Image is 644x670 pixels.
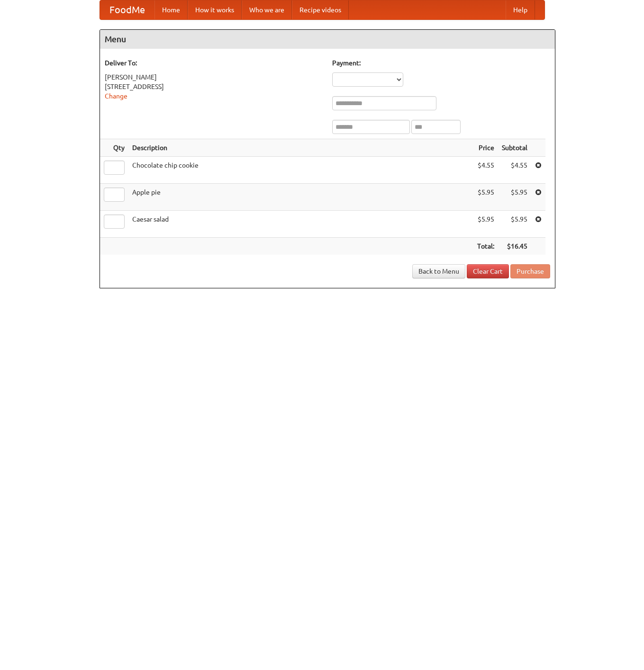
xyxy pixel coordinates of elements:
[188,0,242,19] a: How it works
[473,157,498,184] td: $4.55
[498,238,531,255] th: $16.45
[506,0,535,19] a: Help
[473,184,498,211] td: $5.95
[473,238,498,255] th: Total:
[100,0,154,19] a: FoodMe
[332,58,550,68] h5: Payment:
[128,184,473,211] td: Apple pie
[128,139,473,157] th: Description
[100,139,128,157] th: Qty
[100,30,555,49] h4: Menu
[498,211,531,238] td: $5.95
[128,157,473,184] td: Chocolate chip cookie
[473,211,498,238] td: $5.95
[105,92,127,100] a: Change
[473,139,498,157] th: Price
[510,264,550,278] button: Purchase
[467,264,509,278] a: Clear Cart
[105,58,323,68] h5: Deliver To:
[292,0,349,19] a: Recipe videos
[498,139,531,157] th: Subtotal
[498,184,531,211] td: $5.95
[412,264,465,278] a: Back to Menu
[128,211,473,238] td: Caesar salad
[154,0,188,19] a: Home
[242,0,292,19] a: Who we are
[105,72,323,82] div: [PERSON_NAME]
[105,82,323,91] div: [STREET_ADDRESS]
[498,157,531,184] td: $4.55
